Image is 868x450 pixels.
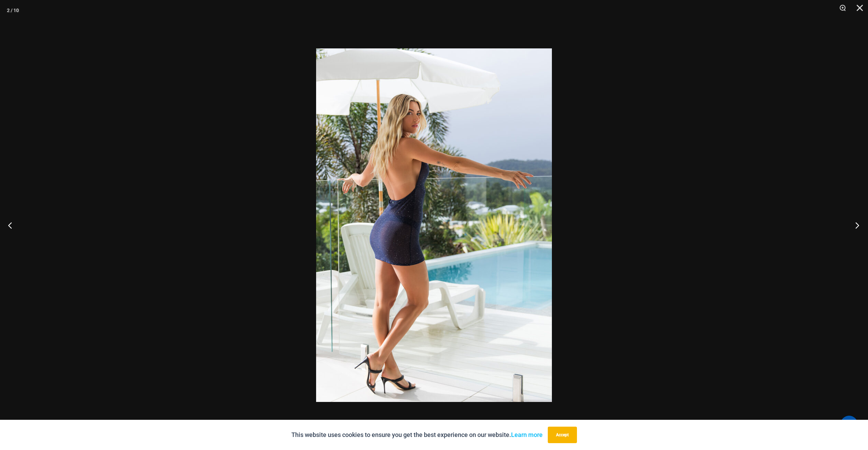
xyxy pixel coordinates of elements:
[316,48,552,402] img: Echo Ink 5671 Dress 682 Thong 08
[7,5,19,15] div: 2 / 10
[291,430,543,440] p: This website uses cookies to ensure you get the best experience on our website.
[842,208,868,242] button: Next
[511,431,543,438] a: Learn more
[548,427,577,443] button: Accept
